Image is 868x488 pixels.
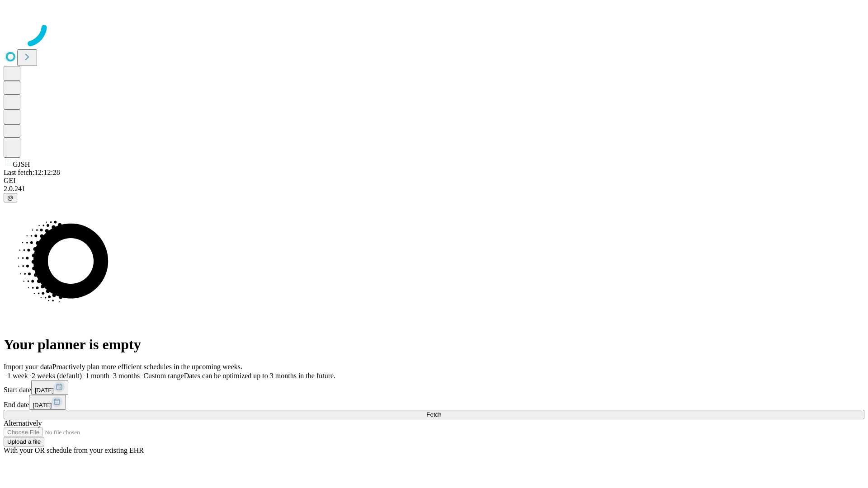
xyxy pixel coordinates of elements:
[29,395,66,410] button: [DATE]
[4,363,52,371] span: Import your data
[32,372,82,380] span: 2 weeks (default)
[4,193,17,202] button: @
[143,372,184,380] span: Custom range
[7,194,14,201] span: @
[35,387,54,394] span: [DATE]
[4,410,864,419] button: Fetch
[52,363,242,371] span: Proactively plan more efficient schedules in the upcoming weeks.
[113,372,140,380] span: 3 months
[184,372,335,380] span: Dates can be optimized up to 3 months in the future.
[85,372,109,380] span: 1 month
[4,419,42,427] span: Alternatively
[4,177,864,185] div: GEI
[4,380,864,395] div: Start date
[4,437,44,446] button: Upload a file
[4,395,864,410] div: End date
[33,402,52,408] span: [DATE]
[13,160,30,168] span: GJSH
[31,380,68,395] button: [DATE]
[4,336,864,353] h1: Your planner is empty
[4,185,864,193] div: 2.0.241
[7,372,28,380] span: 1 week
[4,169,60,176] span: Last fetch: 12:12:28
[4,446,144,454] span: With your OR schedule from your existing EHR
[426,411,441,418] span: Fetch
